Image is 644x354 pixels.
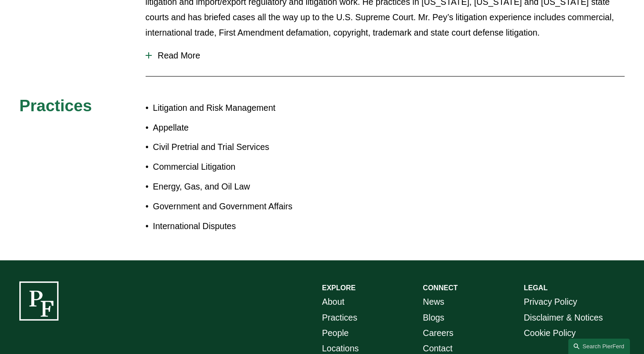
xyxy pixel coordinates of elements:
a: Practices [322,310,357,325]
a: Privacy Policy [524,294,577,310]
a: News [423,294,444,310]
a: About [322,294,344,310]
a: Cookie Policy [524,325,576,341]
strong: LEGAL [524,284,548,292]
p: Energy, Gas, and Oil Law [153,179,322,194]
a: Disclaimer & Notices [524,310,603,325]
a: Search this site [568,339,630,354]
a: People [322,325,349,341]
p: Appellate [153,120,322,135]
p: International Disputes [153,219,322,234]
a: Blogs [423,310,444,325]
p: Litigation and Risk Management [153,100,322,116]
a: Careers [423,325,453,341]
button: Read More [146,44,625,67]
p: Civil Pretrial and Trial Services [153,139,322,155]
span: Practices [19,96,92,115]
strong: EXPLORE [322,284,355,292]
p: Government and Government Affairs [153,199,322,214]
span: Read More [152,51,625,61]
strong: CONNECT [423,284,457,292]
p: Commercial Litigation [153,159,322,175]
